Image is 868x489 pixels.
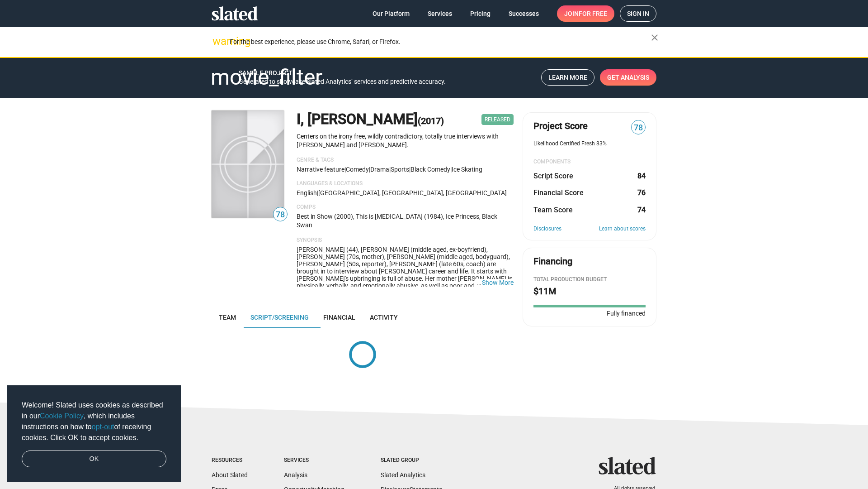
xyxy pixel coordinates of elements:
span: Released [481,114,514,125]
div: cookieconsent [7,385,181,482]
a: Get Analysis [600,69,656,86]
div: Services [284,457,344,464]
span: Comedy [346,166,369,173]
mat-icon: movie_filter [211,72,232,83]
span: Sports [391,166,409,173]
a: Joinfor free [557,5,614,22]
div: Likelihood Certified Fresh 83% [533,140,646,148]
span: black comedy [410,166,450,173]
dd: 84 [637,171,646,181]
div: Slated Group [381,457,442,464]
dd: 76 [637,188,646,197]
div: Generated to showcase Slated Analytics’ services and predictive accuracy. [239,77,534,86]
span: English [297,189,317,197]
span: ice skating [452,166,482,173]
span: Activity [370,314,398,321]
a: Disclosures [533,225,561,233]
span: Get Analysis [607,69,649,86]
a: Financial [316,307,363,328]
div: Total Production budget [533,276,646,283]
span: | [369,166,370,173]
p: Genre & Tags [297,157,514,164]
div: Resources [212,457,248,464]
span: Learn More [548,70,587,85]
dt: Script Score [533,171,573,181]
p: Languages & Locations [297,180,514,187]
mat-icon: warning [212,36,223,47]
span: Our Platform [373,5,410,22]
span: Services [428,5,452,22]
a: Script/Screening [243,307,316,328]
a: Services [420,5,459,22]
span: | [389,166,391,173]
p: Synopsis [297,237,514,244]
a: Successes [501,5,546,22]
a: Learn More [541,69,594,86]
span: Script/Screening [250,314,309,321]
span: (2017) [418,115,444,126]
dt: Team Score [533,205,573,215]
span: Fully financed [603,309,646,318]
div: Financing [533,255,572,268]
div: For the best experience, please use Chrome, Safari, or Firefox. [230,36,651,48]
a: dismiss cookie message [22,451,166,468]
span: … [473,279,482,286]
a: Sign in [620,5,656,22]
a: Activity [363,307,405,328]
h2: $11M [533,285,646,297]
a: Team [212,307,243,328]
p: Best in Show (2000), This is [MEDICAL_DATA] (1984), Ice Princess, Black Swan [297,212,514,229]
span: Welcome! Slated uses cookies as described in our , which includes instructions on how to of recei... [22,400,166,443]
span: 78 [632,122,645,134]
h1: I, [PERSON_NAME] [297,110,444,129]
mat-icon: close [649,32,660,43]
span: Pricing [470,5,491,22]
dt: Financial Score [533,188,584,197]
span: Join [564,5,607,22]
span: | [450,166,452,173]
a: Analysis [284,471,307,479]
a: Cookie Policy [40,412,84,420]
a: Slated Analytics [381,471,425,479]
span: Narrative feature [297,166,344,173]
span: | [409,166,410,173]
span: Drama [370,166,389,173]
span: Sign in [627,6,649,21]
span: [PERSON_NAME] (44), [PERSON_NAME] (middle aged, ex-boyfriend), [PERSON_NAME] (70s, mother), [PERS... [297,246,512,355]
a: Pricing [463,5,498,22]
a: Our Platform [365,5,417,22]
span: | [317,189,318,197]
p: Comps [297,204,514,211]
div: Sample Project [239,67,534,77]
a: opt-out [92,423,114,431]
a: Learn about scores [599,225,646,233]
span: | [344,166,346,173]
button: …Show More [482,279,514,286]
span: Team [219,314,236,321]
span: Financial [323,314,355,321]
span: 78 [274,209,287,221]
dd: 74 [637,205,646,215]
span: for free [579,5,607,22]
a: About Slated [212,471,248,479]
span: Project Score [533,120,588,132]
div: COMPONENTS [533,158,646,166]
span: Successes [509,5,539,22]
span: [GEOGRAPHIC_DATA], [GEOGRAPHIC_DATA], [GEOGRAPHIC_DATA] [318,189,507,197]
p: Centers on the irony free, wildly contradictory, totally true interviews with [PERSON_NAME] and [... [297,132,514,149]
